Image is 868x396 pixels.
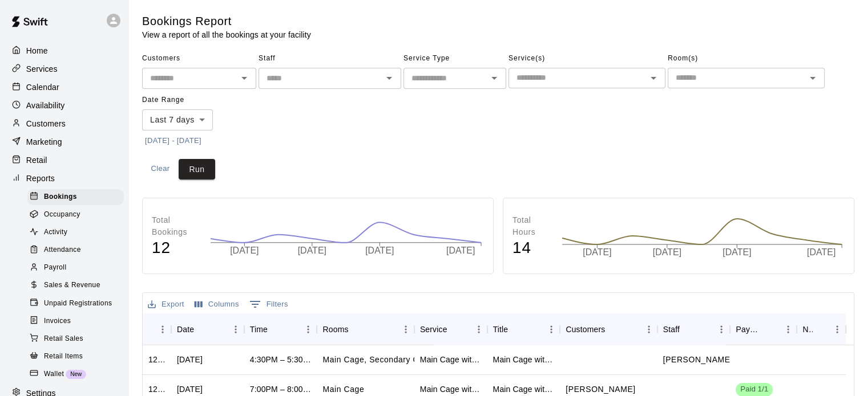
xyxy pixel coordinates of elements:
[805,70,821,86] button: Open
[268,321,284,337] button: Sort
[44,227,67,238] span: Activity
[194,321,210,337] button: Sort
[566,383,635,395] p: Zach Allard
[244,313,317,345] div: Time
[44,351,83,362] span: Retail Items
[764,321,780,337] button: Sort
[381,70,397,86] button: Open
[66,371,86,377] span: New
[142,132,204,150] button: [DATE] - [DATE]
[250,313,268,345] div: Time
[26,100,65,111] p: Availability
[44,262,66,273] span: Payroll
[26,63,58,75] p: Services
[9,152,119,169] a: Retail
[26,45,48,56] p: Home
[145,296,187,313] button: Export
[446,246,475,255] tspan: [DATE]
[730,313,797,345] div: Payment
[44,316,71,327] span: Invoices
[27,313,124,329] div: Invoices
[27,296,124,312] div: Unpaid Registrations
[9,133,119,150] a: Marketing
[9,115,119,132] a: Customers
[470,321,487,338] button: Menu
[27,188,128,206] a: Bookings
[9,170,119,187] a: Reports
[143,313,171,345] div: ID
[177,354,203,365] div: Mon, Aug 11, 2025
[148,321,164,337] button: Sort
[9,60,119,77] a: Services
[9,79,119,96] div: Calendar
[26,154,47,166] p: Retail
[813,321,829,337] button: Sort
[44,244,81,256] span: Attendance
[236,70,252,86] button: Open
[142,91,242,109] span: Date Range
[420,354,482,365] div: Main Cage with HitTrax
[27,206,128,223] a: Occupancy
[27,242,124,258] div: Attendance
[250,383,312,395] div: 7:00PM – 8:00PM
[493,354,555,365] div: Main Cage with HitTrax
[27,365,128,383] a: WalletNew
[9,97,119,114] a: Availability
[179,159,215,180] button: Run
[829,321,846,338] button: Menu
[322,383,364,395] p: Main Cage
[27,277,124,293] div: Sales & Revenue
[560,313,657,345] div: Customers
[512,214,550,238] p: Total Hours
[44,333,83,345] span: Retail Sales
[250,354,312,365] div: 4:30PM – 5:30PM
[44,191,77,203] span: Bookings
[713,321,730,338] button: Menu
[27,259,128,277] a: Payroll
[27,277,128,295] a: Sales & Revenue
[663,313,680,345] div: Staff
[736,384,773,395] span: Paid 1/1
[44,280,100,291] span: Sales & Revenue
[227,321,244,338] button: Menu
[142,50,256,68] span: Customers
[9,42,119,59] div: Home
[583,247,611,257] tspan: [DATE]
[486,70,502,86] button: Open
[27,242,128,259] a: Attendance
[300,321,317,338] button: Menu
[807,247,835,257] tspan: [DATE]
[508,321,524,337] button: Sort
[177,383,203,395] div: Sat, Aug 09, 2025
[493,383,555,395] div: Main Cage with HitTrax
[152,214,199,238] p: Total Bookings
[680,321,696,337] button: Sort
[27,366,124,382] div: WalletNew
[722,247,751,257] tspan: [DATE]
[653,247,681,257] tspan: [DATE]
[26,81,59,93] p: Calendar
[414,313,487,345] div: Service
[566,313,605,345] div: Customers
[420,313,447,345] div: Service
[259,50,401,68] span: Staff
[27,224,124,240] div: Activity
[44,298,112,309] span: Unpaid Registrations
[26,136,62,148] p: Marketing
[26,118,66,129] p: Customers
[797,313,845,345] div: Notes
[447,321,463,337] button: Sort
[543,321,560,338] button: Menu
[322,313,348,345] div: Rooms
[663,354,733,366] p: EJ Harnden
[171,313,244,345] div: Date
[508,50,665,68] span: Service(s)
[177,313,194,345] div: Date
[154,321,171,338] button: Menu
[780,321,797,338] button: Menu
[26,173,55,184] p: Reports
[27,295,128,312] a: Unpaid Registrations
